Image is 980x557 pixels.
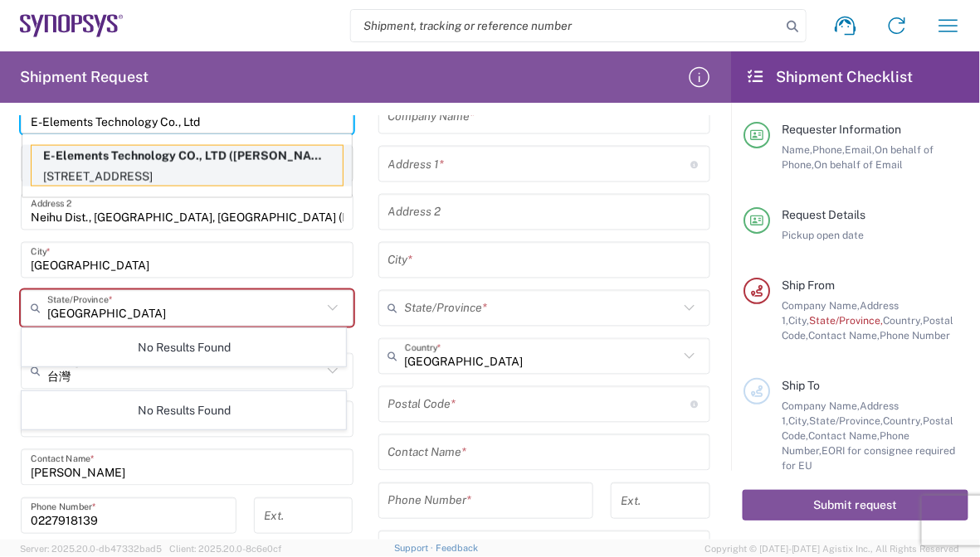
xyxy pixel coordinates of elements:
span: State/Province, [809,414,883,427]
span: City, [788,314,809,327]
span: Email, [845,143,875,156]
span: Country, [883,414,923,427]
span: Phone, [812,143,845,156]
span: Request Details [782,208,865,221]
a: Feedback [436,543,478,553]
h2: Shipment Checklist [746,67,914,87]
h2: Shipment Request [20,67,149,87]
div: No Results Found [22,391,346,429]
span: Client: 2025.20.0-8c6e0cf [169,544,281,554]
span: Company Name, [782,400,860,412]
input: Shipment, tracking or reference number [351,10,781,41]
span: Server: 2025.20.0-db47332bad5 [20,544,162,554]
span: Name, [782,143,812,156]
p: [STREET_ADDRESS] [32,167,343,187]
span: Ship To [782,379,820,392]
p: E-Elements Technology CO., LTD (Joy Huang) [32,146,343,167]
a: Support [394,543,436,553]
span: Contact Name, [808,429,880,442]
span: City, [788,414,809,427]
span: Phone Number [880,329,950,341]
button: Submit request [743,490,968,521]
span: State/Province, [809,314,883,327]
span: Ship From [782,278,835,292]
span: Company Name, [782,299,860,312]
div: This field is required [21,327,353,341]
div: No Results Found [22,328,346,366]
span: Copyright © [DATE]-[DATE] Agistix Inc., All Rights Reserved [705,541,960,556]
span: Contact Name, [808,329,880,341]
span: On behalf of Email [814,158,903,171]
span: Requester Information [782,123,901,136]
span: Country, [883,314,923,327]
span: EORI for consignee required for EU [782,444,955,472]
span: Pickup open date [782,229,864,241]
